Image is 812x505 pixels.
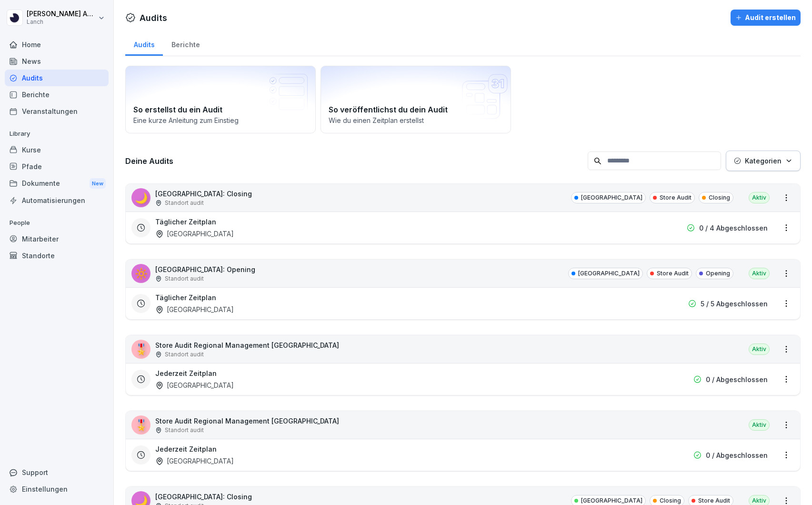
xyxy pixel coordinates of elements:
div: 🔆 [131,264,150,283]
p: [PERSON_NAME] Ahlert [27,10,96,18]
a: Einstellungen [5,481,109,497]
a: Standorte [5,247,109,264]
button: Audit erstellen [731,10,801,26]
p: Store Audit Regional Management [GEOGRAPHIC_DATA] [155,416,339,426]
a: So veröffentlichst du dein AuditWie du einen Zeitplan erstellst [321,66,511,133]
p: Store Audit Regional Management [GEOGRAPHIC_DATA] [155,340,339,350]
p: [GEOGRAPHIC_DATA]: Opening [155,264,255,274]
p: Lanch [27,19,96,25]
p: [GEOGRAPHIC_DATA]: Closing [155,189,252,199]
p: Library [5,126,109,141]
a: Berichte [5,86,109,103]
button: Kategorien [726,151,801,171]
p: Store Audit [657,269,689,278]
p: Store Audit [660,193,692,202]
div: New [90,178,106,189]
p: Wie du einen Zeitplan erstellst [329,115,503,125]
p: 0 / Abgeschlossen [706,450,768,460]
a: Audits [125,31,163,56]
p: Standort audit [165,426,204,434]
h2: So erstellst du ein Audit [133,104,308,115]
p: People [5,215,109,231]
div: Aktiv [749,192,770,203]
a: DokumenteNew [5,175,109,192]
p: Standort audit [165,274,204,283]
div: [GEOGRAPHIC_DATA] [155,380,234,390]
div: 🎖️ [131,340,150,359]
a: Audits [5,70,109,86]
p: Opening [706,269,730,278]
div: Audit erstellen [735,12,796,23]
a: Mitarbeiter [5,231,109,247]
a: Kurse [5,141,109,158]
p: 0 / 4 Abgeschlossen [699,223,768,233]
a: Home [5,36,109,53]
h3: Jederzeit Zeitplan [155,368,217,378]
p: Closing [709,193,730,202]
h2: So veröffentlichst du dein Audit [329,104,503,115]
h3: Deine Audits [125,156,583,166]
a: Veranstaltungen [5,103,109,120]
div: [GEOGRAPHIC_DATA] [155,304,234,314]
p: Eine kurze Anleitung zum Einstieg [133,115,308,125]
h3: Täglicher Zeitplan [155,293,216,303]
div: [GEOGRAPHIC_DATA] [155,229,234,239]
div: Aktiv [749,268,770,279]
a: Pfade [5,158,109,175]
p: [GEOGRAPHIC_DATA] [581,496,642,505]
p: Standort audit [165,199,204,207]
p: Kategorien [745,156,782,166]
h3: Jederzeit Zeitplan [155,444,217,454]
a: News [5,53,109,70]
p: Standort audit [165,350,204,359]
a: So erstellst du ein AuditEine kurze Anleitung zum Einstieg [125,66,316,133]
div: [GEOGRAPHIC_DATA] [155,456,234,466]
p: [GEOGRAPHIC_DATA]: Closing [155,492,252,502]
div: Aktiv [749,343,770,355]
p: [GEOGRAPHIC_DATA] [581,193,642,202]
h3: Täglicher Zeitplan [155,217,216,227]
a: Berichte [163,31,208,56]
div: Support [5,464,109,481]
a: Automatisierungen [5,192,109,209]
p: Closing [660,496,681,505]
p: 0 / Abgeschlossen [706,374,768,384]
p: 5 / 5 Abgeschlossen [701,299,768,309]
div: Dokumente [5,175,109,192]
div: 🎖️ [131,415,150,434]
h1: Audits [140,11,167,24]
p: Store Audit [698,496,730,505]
div: 🌙 [131,188,150,207]
div: Aktiv [749,419,770,431]
p: [GEOGRAPHIC_DATA] [578,269,640,278]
